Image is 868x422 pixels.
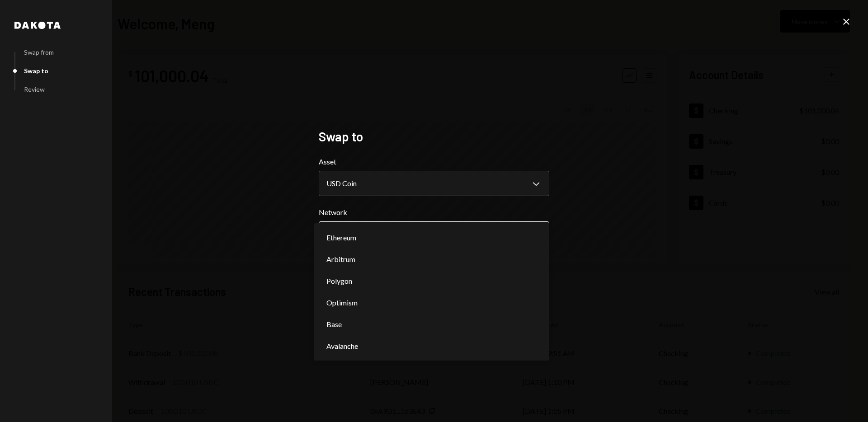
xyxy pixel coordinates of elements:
[319,128,549,145] h2: Swap to
[319,207,549,218] label: Network
[326,254,355,265] span: Arbitrum
[24,67,48,75] div: Swap to
[24,48,54,56] div: Swap from
[326,319,342,330] span: Base
[24,85,45,93] div: Review
[326,276,352,286] span: Polygon
[326,232,356,243] span: Ethereum
[319,221,549,247] button: Network
[326,297,358,308] span: Optimism
[326,341,358,352] span: Avalanche
[319,171,549,196] button: Asset
[319,156,549,167] label: Asset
